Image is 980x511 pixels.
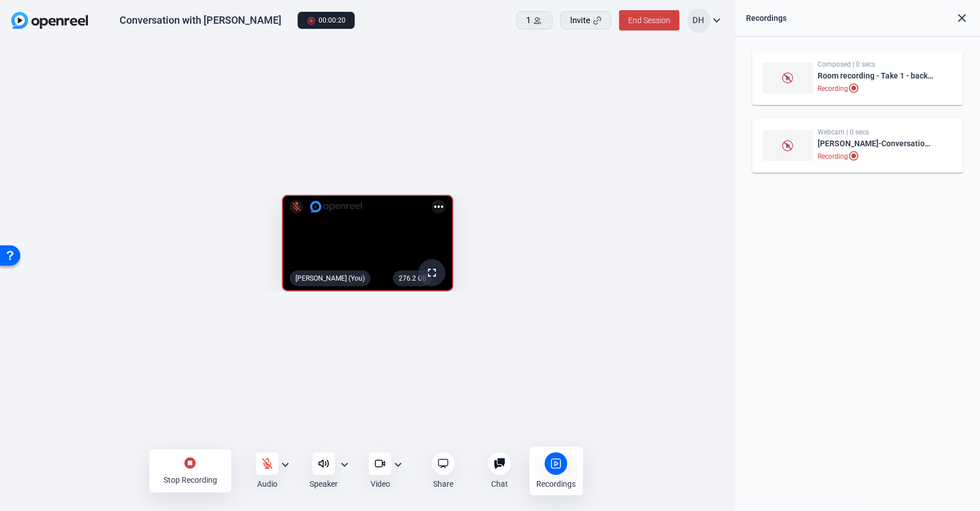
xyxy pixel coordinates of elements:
[536,478,576,490] div: Recordings
[491,478,508,490] div: Chat
[164,474,217,486] div: Stop Recording
[687,8,710,33] div: DH
[570,14,590,27] span: Invite
[762,130,813,161] img: thumb-nail
[710,14,724,27] mat-icon: expand_more
[818,82,934,96] div: Recording
[338,458,351,471] mat-icon: expand_more
[290,200,303,213] mat-icon: mic_off
[290,270,370,286] div: [PERSON_NAME] (You)
[526,14,531,27] span: 1
[818,128,934,137] div: Webcam | 0 secs
[432,200,445,213] mat-icon: more_horiz
[747,11,787,25] div: Recordings
[120,14,281,27] div: Conversation with [PERSON_NAME]
[257,478,277,490] div: Audio
[11,12,88,29] img: OpenReel logo
[818,137,934,150] div: [PERSON_NAME]-Conversation with [PERSON_NAME]-1755618667850-webcam
[391,458,405,471] mat-icon: expand_more
[310,478,338,490] div: Speaker
[848,150,862,164] mat-icon: radio_button_checked
[433,478,453,490] div: Share
[560,11,611,29] button: Invite
[628,16,670,25] span: End Session
[782,72,793,84] img: Preview is unavailable
[762,63,813,94] img: thumb-nail
[517,11,553,29] button: 1
[848,82,862,96] mat-icon: radio_button_checked
[619,10,679,30] button: End Session
[425,266,439,279] mat-icon: fullscreen
[310,201,362,212] img: logo
[818,60,934,69] div: Composed | 0 secs
[370,478,390,490] div: Video
[183,456,197,470] mat-icon: stop_circle
[818,150,934,164] div: Recording
[955,11,969,25] mat-icon: close
[782,140,793,151] img: Preview is unavailable
[279,458,292,471] mat-icon: expand_more
[818,69,934,82] div: Room recording - Take 1 - backup
[393,270,432,286] div: 276.2 GB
